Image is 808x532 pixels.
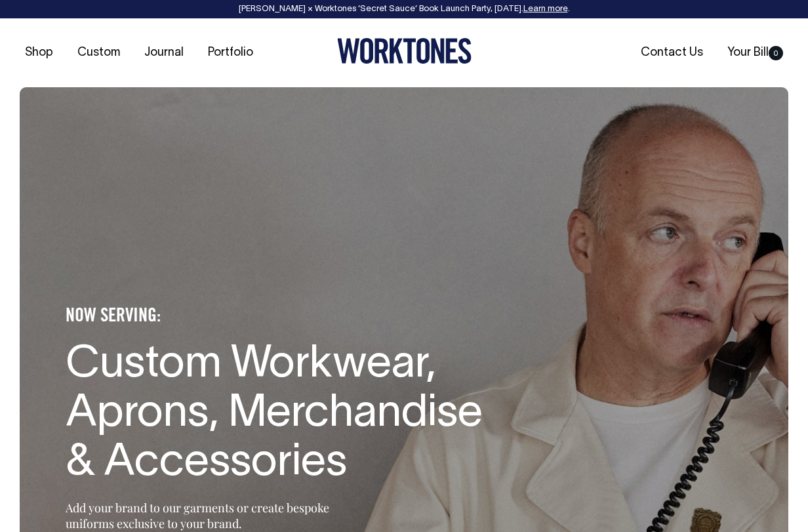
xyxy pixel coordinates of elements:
h1: Custom Workwear, Aprons, Merchandise & Accessories [66,341,492,488]
p: Add your brand to our garments or create bespoke uniforms exclusive to your brand. [66,500,361,531]
a: Custom [72,42,125,64]
a: Journal [139,42,189,64]
a: Shop [20,42,58,64]
a: Learn more [523,5,568,13]
h4: NOW SERVING: [66,306,492,328]
a: Portfolio [203,42,258,64]
span: 0 [769,46,783,60]
a: Contact Us [636,42,708,64]
a: Your Bill0 [722,42,788,64]
div: [PERSON_NAME] × Worktones ‘Secret Sauce’ Book Launch Party, [DATE]. . [13,5,795,14]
